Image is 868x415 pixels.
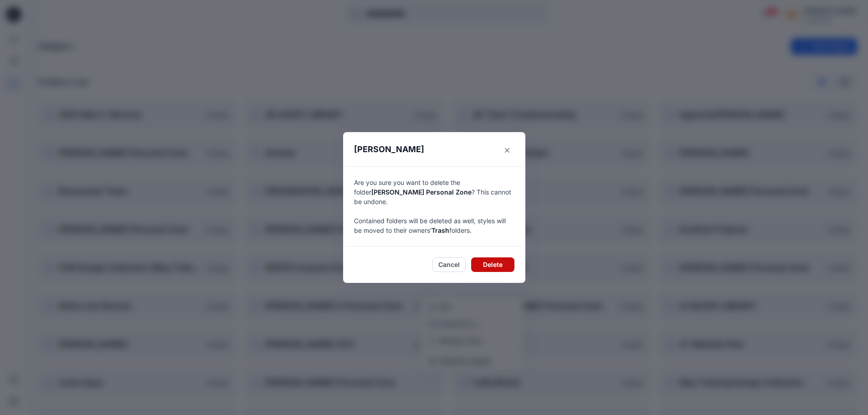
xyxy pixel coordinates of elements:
header: [PERSON_NAME] [343,132,525,166]
button: Cancel [432,257,466,272]
button: Delete [471,257,514,272]
span: [PERSON_NAME] Personal Zone [371,188,472,196]
button: Close [500,143,514,158]
span: Trash [431,226,449,234]
p: Are you sure you want to delete the folder ? This cannot be undone. Contained folders will be del... [354,178,514,235]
